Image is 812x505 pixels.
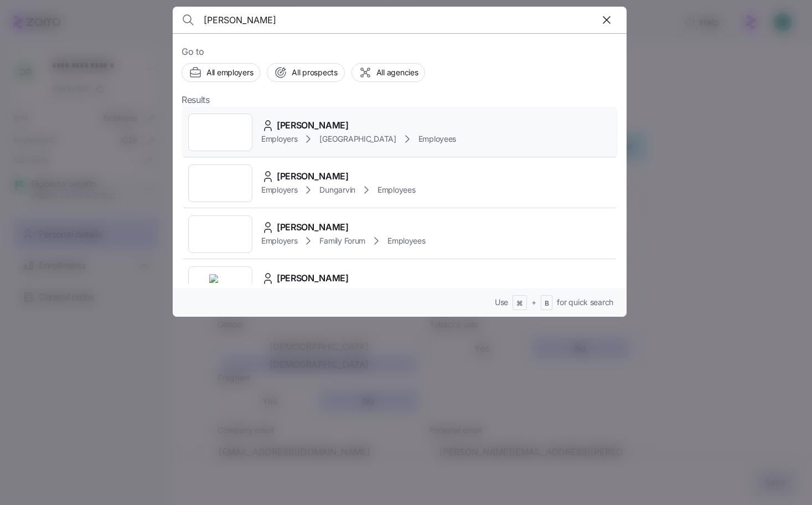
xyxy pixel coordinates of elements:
span: Employees [377,184,415,195]
span: Employers [261,184,297,195]
span: [PERSON_NAME] [277,169,349,183]
span: Employers [261,133,297,145]
span: Use [495,297,508,308]
button: All prospects [267,63,344,82]
span: [PERSON_NAME] [277,118,349,132]
span: All agencies [376,67,418,78]
span: for quick search [557,297,613,308]
span: Go to [182,45,618,59]
button: All employers [182,63,260,82]
span: + [531,297,536,308]
button: All agencies [351,63,426,82]
span: [PERSON_NAME] [277,271,349,285]
span: Employers [261,235,297,246]
span: [GEOGRAPHIC_DATA] [319,133,396,145]
span: Employees [418,133,456,145]
span: All employers [206,67,253,78]
img: Employer logo [209,274,231,296]
span: All prospects [292,67,337,78]
span: Employees [387,235,425,246]
span: Dungarvin [319,184,355,195]
span: Family Forum [319,235,365,246]
span: B [545,299,549,308]
span: Results [182,93,210,107]
span: ⌘ [516,299,523,308]
span: [PERSON_NAME] [277,220,349,234]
